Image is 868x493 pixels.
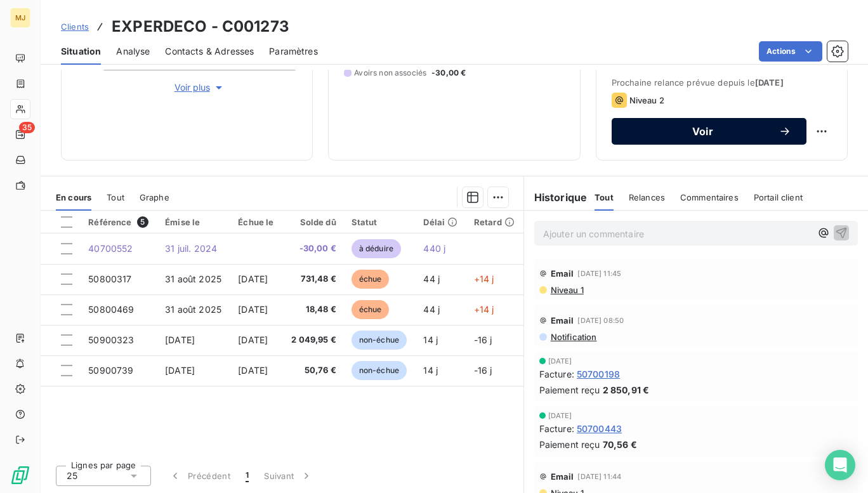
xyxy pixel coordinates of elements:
[423,273,440,284] span: 44 j
[423,304,440,315] span: 44 j
[290,242,336,255] span: -30,00 €
[577,422,622,435] span: 50700443
[431,67,466,79] span: -30,00 €
[246,470,249,482] span: 1
[88,304,134,315] span: 50800469
[825,450,855,480] div: Open Intercom Messenger
[474,273,494,284] span: +14 j
[549,285,584,295] span: Niveau 1
[352,361,407,380] span: non-échue
[539,438,600,451] span: Paiement reçu
[161,463,238,489] button: Précédent
[352,217,409,227] div: Statut
[603,383,650,397] span: 2 850,91 €
[61,45,101,58] span: Situation
[577,473,621,480] span: [DATE] 11:44
[61,22,89,32] span: Clients
[423,217,458,227] div: Délai
[754,192,803,202] span: Portail client
[256,463,320,489] button: Suivant
[10,8,30,28] div: MJ
[549,332,597,342] span: Notification
[165,304,221,315] span: 31 août 2025
[627,126,779,136] span: Voir
[88,273,131,284] span: 50800317
[290,273,336,286] span: 731,48 €
[352,270,390,289] span: échue
[165,365,195,376] span: [DATE]
[238,273,268,284] span: [DATE]
[577,367,620,381] span: 50700198
[116,45,150,58] span: Analyse
[19,122,35,133] span: 35
[755,77,784,88] span: [DATE]
[352,239,401,258] span: à déduire
[759,41,822,62] button: Actions
[474,334,492,345] span: -16 j
[680,192,739,202] span: Commentaires
[290,303,336,316] span: 18,48 €
[595,192,614,202] span: Tout
[354,67,426,79] span: Avoirs non associés
[56,192,91,202] span: En cours
[140,192,169,202] span: Graphe
[551,471,574,482] span: Email
[539,383,600,397] span: Paiement reçu
[88,243,133,254] span: 40700552
[539,422,574,435] span: Facture :
[269,45,318,58] span: Paramètres
[612,118,806,145] button: Voir
[551,315,574,325] span: Email
[107,192,124,202] span: Tout
[174,81,225,94] span: Voir plus
[88,216,150,228] div: Référence
[524,190,588,205] h6: Historique
[577,270,621,277] span: [DATE] 11:45
[290,217,336,227] div: Solde dû
[238,463,256,489] button: 1
[474,304,494,315] span: +14 j
[165,334,195,345] span: [DATE]
[67,470,77,482] span: 25
[474,217,516,227] div: Retard
[603,438,637,451] span: 70,56 €
[577,317,624,324] span: [DATE] 08:50
[290,364,336,377] span: 50,76 €
[238,334,268,345] span: [DATE]
[165,243,217,254] span: 31 juil. 2024
[238,217,275,227] div: Échue le
[551,268,574,279] span: Email
[102,81,297,95] button: Voir plus
[61,20,89,33] a: Clients
[548,357,572,365] span: [DATE]
[352,300,390,319] span: échue
[88,334,134,345] span: 50900323
[137,216,148,228] span: 5
[10,465,30,485] img: Logo LeanPay
[423,365,438,376] span: 14 j
[423,243,445,254] span: 440 j
[539,367,574,381] span: Facture :
[629,192,665,202] span: Relances
[290,334,336,346] span: 2 049,95 €
[423,334,438,345] span: 14 j
[629,95,664,105] span: Niveau 2
[165,273,221,284] span: 31 août 2025
[165,217,223,227] div: Émise le
[165,45,254,58] span: Contacts & Adresses
[88,365,133,376] span: 50900739
[238,365,268,376] span: [DATE]
[474,365,492,376] span: -16 j
[548,412,572,419] span: [DATE]
[238,304,268,315] span: [DATE]
[352,331,407,350] span: non-échue
[112,15,289,38] h3: EXPERDECO - C001273
[612,77,832,88] span: Prochaine relance prévue depuis le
